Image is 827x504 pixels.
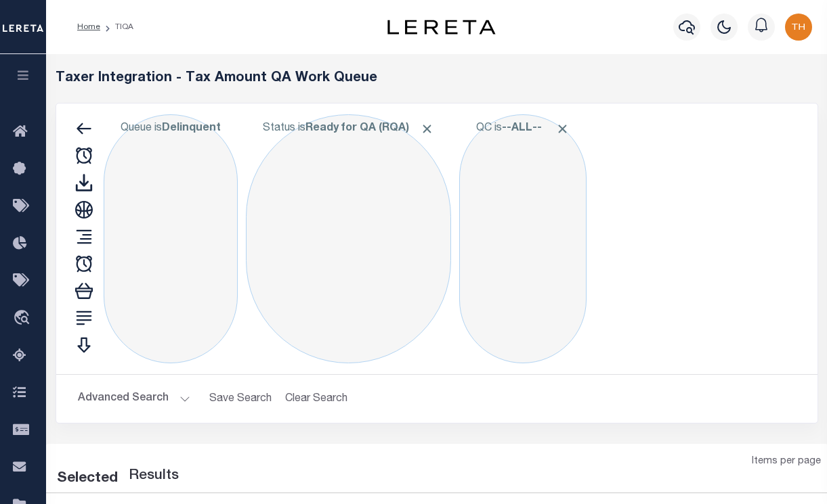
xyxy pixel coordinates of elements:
[420,122,434,136] span: Click to Remove
[246,114,451,363] div: Click to Edit
[785,14,812,41] img: svg+xml;base64,PHN2ZyB4bWxucz0iaHR0cDovL3d3dy53My5vcmcvMjAwMC9zdmciIHBvaW50ZXItZXZlbnRzPSJub25lIi...
[57,468,118,490] div: Selected
[752,455,821,469] span: Items per page
[305,123,434,134] b: Ready for QA (RQA)
[387,20,496,35] img: logo-dark.svg
[280,386,354,412] button: Clear Search
[502,123,542,134] b: --ALL--
[77,23,100,31] a: Home
[459,114,587,363] div: Click to Edit
[104,114,238,363] div: Click to Edit
[56,70,818,87] h5: Taxer Integration - Tax Amount QA Work Queue
[100,21,133,33] li: TIQA
[162,123,221,134] b: Delinquent
[78,386,190,412] button: Advanced Search
[555,122,570,136] span: Click to Remove
[129,465,179,487] label: Results
[13,310,35,327] i: travel_explore
[201,386,280,412] button: Save Search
